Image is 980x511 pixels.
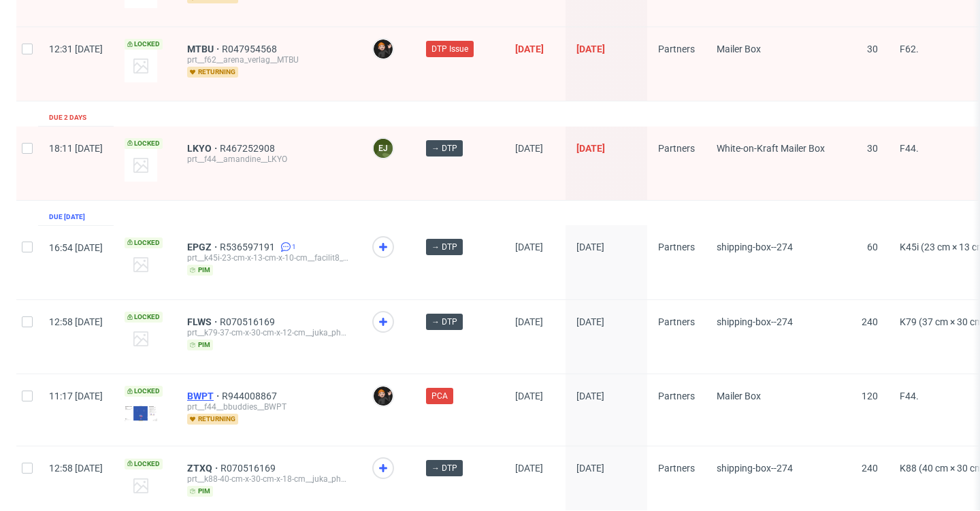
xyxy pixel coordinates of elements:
[125,138,163,149] span: Locked
[187,486,213,497] span: pim
[220,463,278,474] a: R070516169
[222,44,280,54] a: R047954568
[187,474,350,484] div: prt__k88-40-cm-x-30-cm-x-18-cm__juka_pharma_gmbh__ZTXQ
[515,242,543,252] span: [DATE]
[187,401,350,412] div: prt__f44__bbuddies__BWPT
[717,463,793,474] span: shipping-box--274
[222,391,280,401] a: R944008867
[717,44,761,54] span: Mailer Box
[187,316,220,327] a: FLWS
[576,242,604,252] span: [DATE]
[278,242,296,252] a: 1
[576,463,604,474] span: [DATE]
[49,112,86,123] div: Due 2 days
[49,316,103,327] span: 12:58 [DATE]
[187,143,220,154] a: LKYO
[576,391,604,401] span: [DATE]
[187,414,238,425] span: returning
[220,316,278,327] a: R070516169
[187,67,238,78] span: returning
[431,241,457,253] span: → DTP
[431,43,468,55] span: DTP Issue
[187,44,222,54] a: MTBU
[515,44,544,54] span: [DATE]
[515,143,543,154] span: [DATE]
[576,316,604,327] span: [DATE]
[900,391,919,401] span: F44.
[49,391,103,401] span: 11:17 [DATE]
[867,143,878,154] span: 30
[717,391,761,401] span: Mailer Box
[187,242,220,252] a: EPGZ
[49,143,103,154] span: 18:11 [DATE]
[658,44,695,54] span: Partners
[658,242,695,252] span: Partners
[374,39,393,59] img: Dominik Grosicki
[658,463,695,474] span: Partners
[900,143,919,154] span: F44.
[220,242,278,252] a: R536597191
[717,143,825,154] span: White-on-Kraft Mailer Box
[658,143,695,154] span: Partners
[187,252,350,263] div: prt__k45i-23-cm-x-13-cm-x-10-cm__facilit8_flourish_ltd__EPGZ
[717,316,793,327] span: shipping-box--274
[125,386,163,397] span: Locked
[576,44,605,54] span: [DATE]
[658,316,695,327] span: Partners
[187,391,222,401] a: BWPT
[49,242,103,253] span: 16:54 [DATE]
[187,265,213,276] span: pim
[515,463,543,474] span: [DATE]
[431,462,457,474] span: → DTP
[187,54,350,65] div: prt__f62__arena_verlag__MTBU
[125,312,163,323] span: Locked
[374,386,393,406] img: Dominik Grosicki
[292,242,296,252] span: 1
[431,142,457,154] span: → DTP
[515,391,543,401] span: [DATE]
[431,390,448,402] span: PCA
[49,212,85,222] div: Due [DATE]
[187,154,350,165] div: prt__f44__amandine__LKYO
[125,39,163,50] span: Locked
[431,316,457,328] span: → DTP
[576,143,605,154] span: [DATE]
[49,463,103,474] span: 12:58 [DATE]
[125,237,163,248] span: Locked
[187,340,213,350] span: pim
[862,316,878,327] span: 240
[862,391,878,401] span: 120
[220,143,278,154] a: R467252908
[125,406,157,421] img: version_two_editor_design.png
[187,463,220,474] a: ZTXQ
[867,242,878,252] span: 60
[717,242,793,252] span: shipping-box--274
[862,463,878,474] span: 240
[658,391,695,401] span: Partners
[49,44,103,54] span: 12:31 [DATE]
[515,316,543,327] span: [DATE]
[374,139,393,158] figcaption: EJ
[867,44,878,54] span: 30
[900,44,919,54] span: F62.
[125,459,163,469] span: Locked
[187,327,350,338] div: prt__k79-37-cm-x-30-cm-x-12-cm__juka_pharma_gmbh__FLWS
